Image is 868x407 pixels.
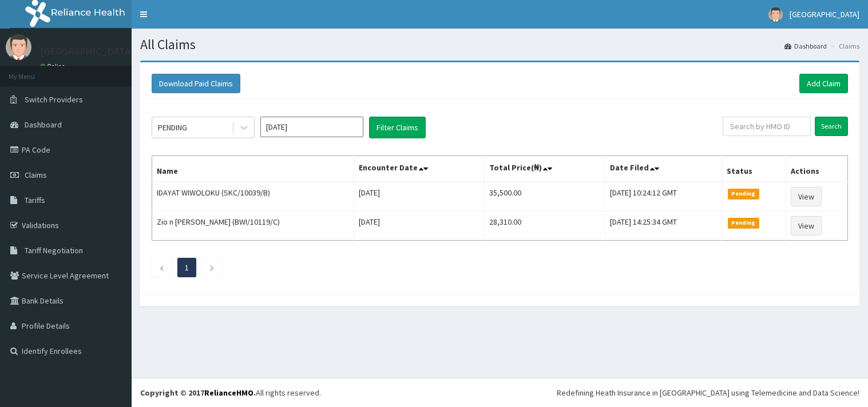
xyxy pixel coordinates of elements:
[786,156,847,182] th: Actions
[25,119,62,130] span: Dashboard
[484,182,605,212] td: 35,500.00
[605,182,722,212] td: [DATE] 10:24:12 GMT
[204,388,253,398] a: RelianceHMO
[799,74,848,93] a: Add Claim
[722,156,786,182] th: Status
[25,245,83,256] span: Tariff Negotiation
[40,46,134,57] p: [GEOGRAPHIC_DATA]
[132,378,868,407] footer: All rights reserved.
[605,156,722,182] th: Date Filed
[152,156,354,182] th: Name
[209,262,215,273] a: Next page
[185,262,189,273] a: Page 1 is your current page
[152,182,354,212] td: IDAYAT WIWOLOKU (SKC/10039/B)
[484,212,605,241] td: 28,310.00
[723,117,811,136] input: Search by HMO ID
[815,117,848,136] input: Search
[605,212,722,241] td: [DATE] 14:25:34 GMT
[828,41,859,51] li: Claims
[768,7,783,22] img: User Image
[484,156,605,182] th: Total Price(₦)
[728,218,759,228] span: Pending
[159,262,164,273] a: Previous page
[354,156,484,182] th: Encounter Date
[260,117,363,137] input: Select Month and Year
[784,41,827,51] a: Dashboard
[728,189,759,199] span: Pending
[25,170,47,180] span: Claims
[140,37,859,52] h1: All Claims
[791,216,822,236] a: View
[6,34,31,60] img: User Image
[354,212,484,241] td: [DATE]
[152,74,240,93] button: Download Paid Claims
[140,388,256,398] strong: Copyright © 2017 .
[40,62,68,70] a: Online
[791,187,822,206] a: View
[557,387,859,398] div: Redefining Heath Insurance in [GEOGRAPHIC_DATA] using Telemedicine and Data Science!
[25,94,83,105] span: Switch Providers
[152,212,354,241] td: Zio n [PERSON_NAME] (BWI/10119/C)
[790,9,859,19] span: [GEOGRAPHIC_DATA]
[369,117,426,138] button: Filter Claims
[158,122,187,133] div: PENDING
[25,195,45,205] span: Tariffs
[354,182,484,212] td: [DATE]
